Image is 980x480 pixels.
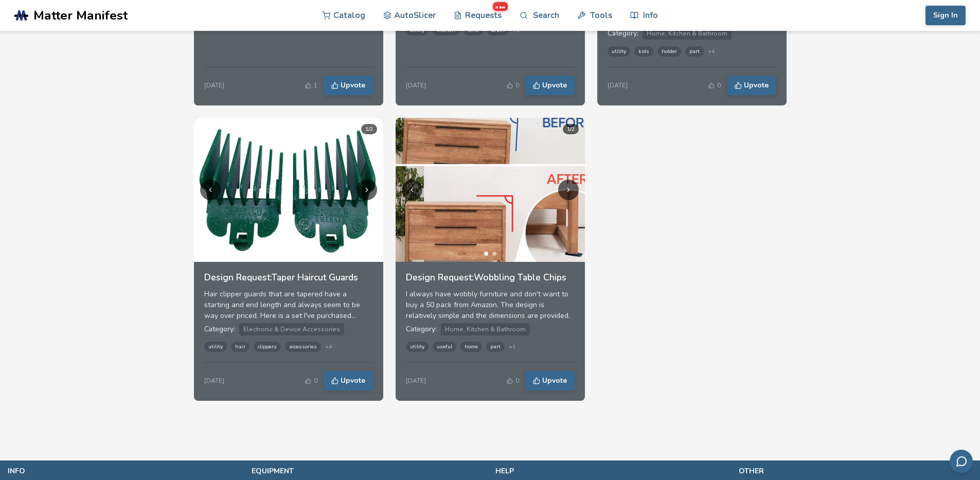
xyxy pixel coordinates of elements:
[314,82,317,89] span: 1
[542,81,567,90] span: Upvote
[406,377,426,384] div: [DATE]
[357,180,377,200] button: Next image
[495,466,729,476] p: help
[406,324,437,334] span: Category:
[204,272,373,282] h3: Design Request: Taper Haircut Guards
[341,377,365,385] span: Upvote
[361,124,377,134] div: 1 / 2
[204,342,227,352] span: utility
[406,272,575,289] a: Design Request:Wobbling Table Chips
[291,252,295,256] button: Go to image 2
[254,342,281,352] span: clippers
[484,252,488,256] button: Go to image 1
[708,48,715,55] span: + 4
[204,272,373,289] a: Design Request:Taper Haircut Guards
[406,272,575,282] h3: Design Request: Wobbling Table Chips
[925,6,966,25] button: Sign In
[406,82,426,89] div: [DATE]
[525,371,575,390] button: Upvote
[324,371,373,390] button: Upvote
[950,450,973,473] button: Send feedback via email
[657,46,681,57] span: holder
[727,76,776,95] button: Upvote
[542,377,567,385] span: Upvote
[509,344,515,350] span: + 1
[643,27,732,40] span: Home, Kitchen & Bathroom
[204,377,224,384] div: [DATE]
[608,28,638,38] span: Category:
[406,342,429,352] span: utility
[460,342,482,352] span: home
[608,82,628,89] div: [DATE]
[515,377,519,384] span: 0
[282,252,287,256] button: Go to image 1
[492,252,496,256] button: Go to image 2
[231,342,250,352] span: hair
[563,124,579,134] div: 1 / 2
[204,289,373,321] p: Hair clipper guards that are tapered have a starting and end length and always seem to be way ove...
[717,82,721,89] span: 0
[200,180,221,200] button: Previous image
[406,289,575,321] div: I always have wobbly furniture and don't want to buy a 50 pack from Amazon. The design is relativ...
[194,118,383,262] img: Taper Haircut Guards
[515,82,519,89] span: 0
[239,323,344,335] span: Electronic & Device Accessories
[525,76,575,95] button: Upvote
[402,180,422,200] button: Previous image
[285,342,321,352] span: accessories
[325,344,332,350] span: + 4
[685,46,704,57] span: part
[341,81,365,90] span: Upvote
[433,342,456,352] span: useful
[8,466,241,476] p: info
[513,27,520,33] span: + 2
[314,377,317,384] span: 0
[486,342,505,352] span: part
[33,8,128,23] span: Matter Manifest
[492,2,508,11] span: new
[608,46,630,57] span: utility
[441,323,530,335] span: Home, Kitchen & Bathroom
[744,81,769,90] span: Upvote
[739,466,972,476] p: other
[252,466,485,476] p: equipment
[634,46,653,57] span: kids
[558,180,579,200] button: Next image
[204,82,224,89] div: [DATE]
[204,324,235,334] span: Category:
[396,118,585,262] img: Wobbling Table Chips
[324,76,373,95] button: Upvote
